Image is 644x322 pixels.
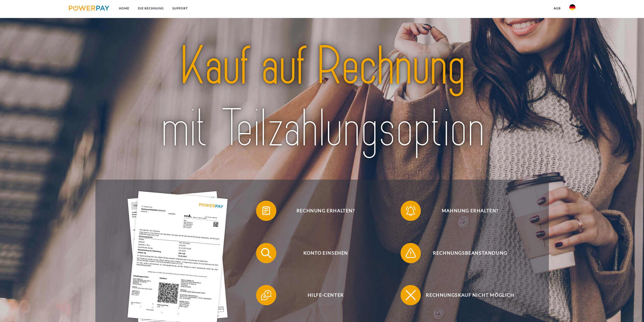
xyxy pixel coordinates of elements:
img: logo-powerpay.svg [69,6,110,11]
img: qb_search.svg [260,247,273,259]
button: Mahnung erhalten? [401,201,532,221]
span: Rechnung erhalten? [264,201,388,221]
a: agb [549,4,565,13]
button: Hilfe-Center [256,285,388,305]
span: Mahnung erhalten? [408,201,532,221]
iframe: Schaltfläche zum Öffnen des Messaging-Fensters [624,302,640,318]
button: Rechnungskauf nicht möglich [401,285,532,305]
span: Rechnungskauf nicht möglich [408,285,532,305]
button: Konto einsehen [256,243,388,263]
img: qb_warning.svg [404,247,417,259]
button: Rechnung erhalten? [256,201,388,221]
a: SUPPORT [168,4,192,13]
img: qb_help.svg [260,289,273,301]
span: Rechnungsbeanstandung [408,243,532,263]
button: Rechnungsbeanstandung [401,243,532,263]
img: qb_bill.svg [260,204,273,217]
a: DIE RECHNUNG [134,4,168,13]
img: qb_close.svg [404,289,417,301]
img: de [569,4,575,10]
img: qb_bell.svg [404,204,417,217]
a: Home [115,4,134,13]
img: title-powerpay_de.svg [122,32,523,163]
span: Konto einsehen [264,243,388,263]
span: Hilfe-Center [264,285,388,305]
